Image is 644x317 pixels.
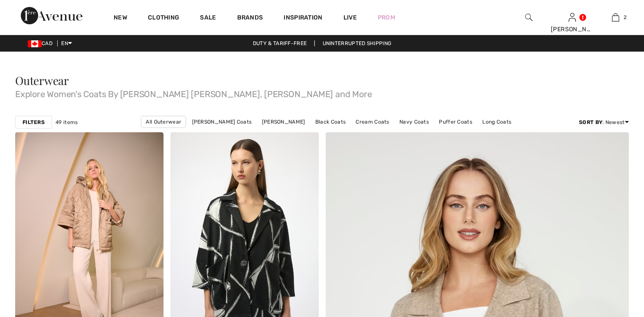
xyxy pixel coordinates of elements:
[569,13,576,21] a: Sign In
[612,12,619,23] img: My Bag
[61,40,72,46] span: EN
[343,13,357,22] a: Live
[378,13,395,22] a: Prom
[579,119,602,125] strong: Sort By
[478,116,516,127] a: Long Coats
[237,14,263,23] a: Brands
[395,116,433,127] a: Navy Coats
[311,116,350,127] a: Black Coats
[351,116,393,127] a: Cream Coats
[284,14,322,23] span: Inspiration
[200,14,216,23] a: Sale
[258,116,310,127] a: [PERSON_NAME]
[28,40,42,47] img: Canadian Dollar
[15,73,69,88] span: Outerwear
[28,40,56,46] span: CAD
[56,118,78,126] span: 49 items
[114,14,127,23] a: New
[569,12,576,23] img: My Info
[551,25,593,34] div: [PERSON_NAME]
[15,86,629,98] span: Explore Women's Coats By [PERSON_NAME] [PERSON_NAME], [PERSON_NAME] and More
[148,14,179,23] a: Clothing
[594,12,637,23] a: 2
[435,116,477,127] a: Puffer Coats
[23,118,45,126] strong: Filters
[188,116,256,127] a: [PERSON_NAME] Coats
[624,13,627,21] span: 2
[579,118,629,126] div: : Newest
[141,116,186,128] a: All Outerwear
[525,12,533,23] img: search the website
[21,7,82,24] img: 1ère Avenue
